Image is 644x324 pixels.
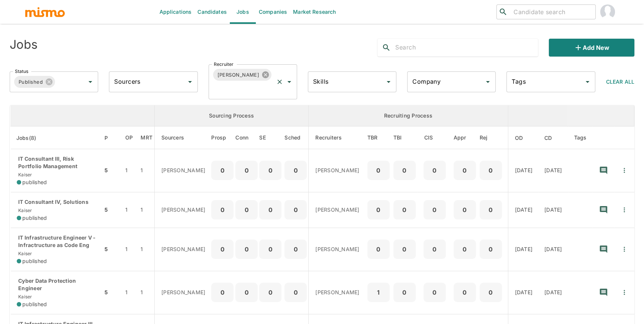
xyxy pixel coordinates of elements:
[161,206,205,214] p: [PERSON_NAME]
[103,271,119,314] td: 5
[511,7,592,17] input: Candidate search
[538,192,568,228] td: [DATE]
[139,228,154,271] td: 1
[287,205,304,215] p: 0
[508,126,538,149] th: Onboarding Date
[22,214,47,222] span: published
[119,192,139,228] td: 1
[309,105,508,126] th: Recruiting Process
[606,78,634,85] span: Clear All
[214,205,231,215] p: 0
[17,277,97,292] p: Cyber Data Protection Engineer
[568,126,593,149] th: Tags
[119,228,139,271] td: 1
[238,244,255,254] p: 0
[457,205,473,215] p: 0
[211,126,235,149] th: Prospects
[17,294,32,299] span: Kaiser
[426,165,443,176] p: 0
[287,244,304,254] p: 0
[309,126,366,149] th: Recruiters
[370,244,387,254] p: 0
[457,165,473,176] p: 0
[16,134,46,142] span: Jobs(8)
[103,149,119,192] td: 5
[426,205,443,215] p: 0
[139,271,154,314] td: 1
[595,161,612,179] button: recent-notes
[17,155,97,170] p: IT Consultant III, Risk Portfolio Management
[10,37,38,52] h4: Jobs
[616,162,632,179] button: Quick Actions
[396,205,413,215] p: 0
[139,126,154,149] th: Market Research Total
[17,234,97,249] p: IT Infrastructure Engineer V - Infractructure as Code Eng
[214,244,231,254] p: 0
[103,192,119,228] td: 5
[17,251,32,256] span: Kaiser
[155,105,309,126] th: Sourcing Process
[214,61,234,67] label: Recruiter
[17,172,32,177] span: Kaiser
[483,77,493,87] button: Open
[15,68,28,74] label: Status
[595,283,612,301] button: recent-notes
[119,149,139,192] td: 1
[370,287,387,298] p: 1
[213,71,264,79] span: [PERSON_NAME]
[418,126,452,149] th: Client Interview Scheduled
[452,126,478,149] th: Approved
[139,192,154,228] td: 1
[262,165,278,176] p: 0
[483,165,499,176] p: 0
[377,39,395,57] button: search
[139,149,154,192] td: 1
[22,257,47,265] span: published
[287,287,304,298] p: 0
[315,289,359,296] p: [PERSON_NAME]
[508,228,538,271] td: [DATE]
[538,126,568,149] th: Created At
[238,165,255,176] p: 0
[396,244,413,254] p: 0
[616,202,632,218] button: Quick Actions
[508,149,538,192] td: [DATE]
[457,287,473,298] p: 0
[426,287,443,298] p: 0
[582,77,593,87] button: Open
[600,4,615,19] img: Paola Pacheco
[483,205,499,215] p: 0
[161,289,205,296] p: [PERSON_NAME]
[315,246,359,253] p: [PERSON_NAME]
[383,77,394,87] button: Open
[17,208,32,213] span: Kaiser
[161,246,205,253] p: [PERSON_NAME]
[396,287,413,298] p: 0
[483,287,499,298] p: 0
[258,126,283,149] th: Sent Emails
[103,126,119,149] th: Priority
[457,244,473,254] p: 0
[238,205,255,215] p: 0
[616,284,632,301] button: Quick Actions
[283,126,309,149] th: Sched
[395,42,538,54] input: Search
[214,287,231,298] p: 0
[370,205,387,215] p: 0
[22,301,47,308] span: published
[155,126,212,149] th: Sourcers
[25,6,65,17] img: logo
[478,126,508,149] th: Rejected
[538,149,568,192] td: [DATE]
[185,77,195,87] button: Open
[213,69,272,81] div: [PERSON_NAME]
[214,165,231,176] p: 0
[262,244,278,254] p: 0
[238,287,255,298] p: 0
[161,167,205,174] p: [PERSON_NAME]
[17,198,97,206] p: IT Consultant IV, Solutions
[483,244,499,254] p: 0
[595,201,612,219] button: recent-notes
[119,126,139,149] th: Open Positions
[274,77,285,87] button: Clear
